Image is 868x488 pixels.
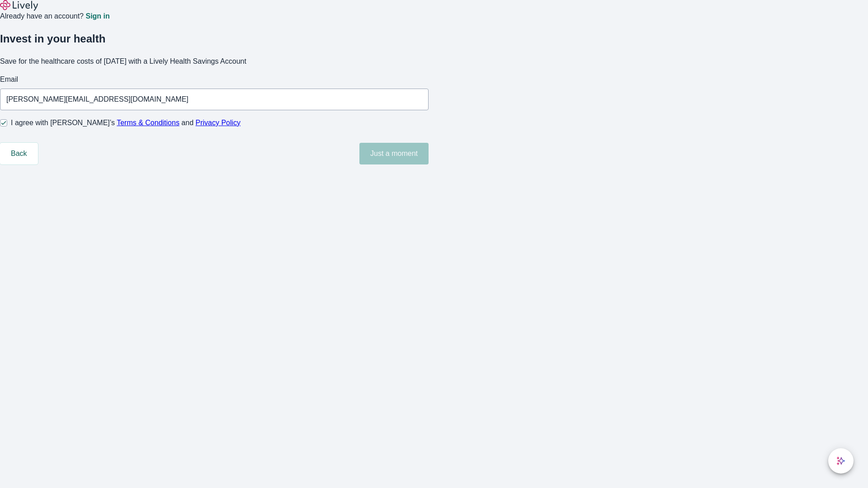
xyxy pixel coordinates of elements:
[836,456,845,465] svg: Lively AI Assistant
[11,117,241,128] span: I agree with [PERSON_NAME]’s and
[196,119,241,127] a: Privacy Policy
[828,448,854,474] button: chat
[85,13,109,20] a: Sign in
[117,119,179,127] a: Terms & Conditions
